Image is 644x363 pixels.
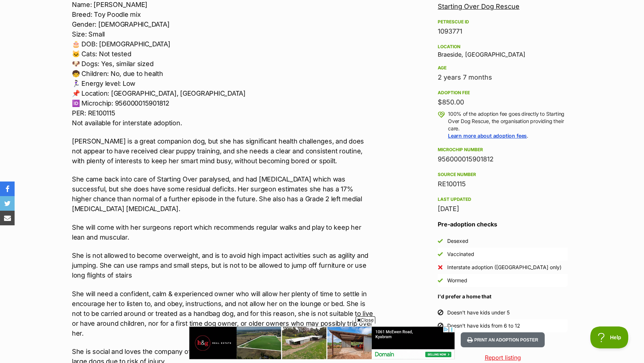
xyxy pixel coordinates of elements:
div: Vaccinated [447,251,474,258]
img: Yes [438,278,443,283]
span: Close [356,316,375,324]
div: Adoption fee [438,90,568,96]
div: 2 years 7 months [438,72,568,83]
div: Desexed [447,237,468,245]
div: $850.00 [438,97,568,107]
img: Yes [438,252,443,257]
iframe: Help Scout Beacon - Open [590,326,629,348]
p: She came back into care of Starting Over paralysed, and had [MEDICAL_DATA] which was successful, ... [72,174,373,214]
div: Age [438,65,568,71]
h3: Pre-adoption checks [438,220,568,229]
div: PetRescue ID [438,19,568,25]
div: Last updated [438,196,568,202]
a: Report listing [426,353,579,362]
div: [DATE] [438,204,568,214]
div: Interstate adoption ([GEOGRAPHIC_DATA] only) [447,264,561,271]
iframe: Advertisement [189,326,455,359]
div: 1093771 [438,26,568,37]
div: Doesn't have kids under 5 [447,309,510,316]
a: Learn more about adoption fees [448,133,527,139]
a: Starting Over Dog Rescue [438,3,520,10]
img: No [438,265,443,270]
img: Yes [438,238,443,244]
p: 100% of the adoption fee goes directly to Starting Over Dog Rescue, the organisation providing th... [448,110,568,140]
div: Microchip number [438,147,568,153]
p: [PERSON_NAME] is a great companion dog, but she has significant health challenges, and does not a... [72,136,373,166]
h4: I'd prefer a home that [438,293,568,300]
p: She is not allowed to become overweight, and is to avoid high impact activities such as agility a... [72,251,373,280]
div: 956000015901812 [438,154,568,164]
div: Location [438,44,568,50]
div: Braeside, [GEOGRAPHIC_DATA] [438,42,568,58]
div: Wormed [447,277,467,284]
div: Doesn't have kids from 6 to 12 [447,322,520,329]
div: RE100115 [438,179,568,189]
p: She will come with her surgeons report which recommends regular walks and play to keep her lean a... [72,222,373,242]
div: Source number [438,172,568,177]
button: Print an adoption poster [461,332,545,347]
p: She will need a confident, calm & experienced owner who will allow her plenty of time to settle i... [72,289,373,338]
